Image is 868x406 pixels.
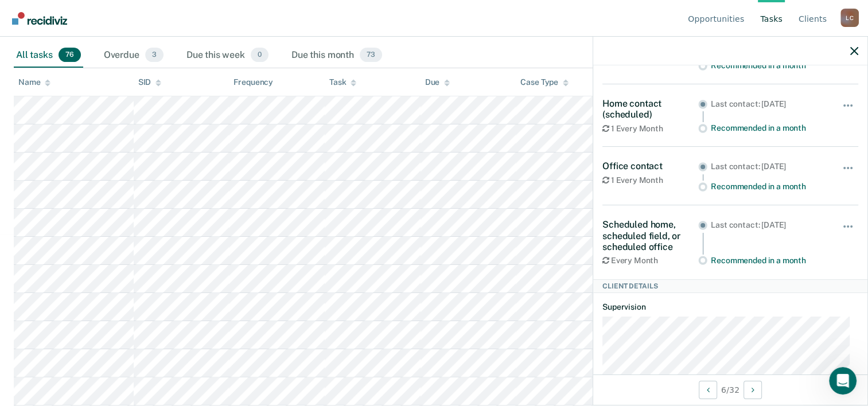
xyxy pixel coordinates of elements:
div: Task [329,77,356,87]
div: Home contact (scheduled) [602,98,698,120]
div: Scheduled home, scheduled field, or scheduled office [602,219,698,252]
div: Last contact: [DATE] [711,99,826,109]
button: Next Client [744,381,762,399]
div: Name [18,77,50,87]
img: Recidiviz [12,12,67,25]
div: Every Month [602,256,698,266]
span: 73 [360,48,382,63]
div: Office contact [602,161,698,171]
div: Due [425,77,450,87]
div: 1 Every Month [602,175,698,185]
div: 6 / 32 [593,374,867,405]
div: Due this week [184,43,271,68]
div: L C [840,9,859,27]
div: SID [138,77,162,87]
span: 3 [145,48,164,63]
div: Frequency [233,77,273,87]
dt: Supervision [602,302,858,312]
div: All tasks [14,43,83,68]
span: 76 [59,48,81,63]
div: Due this month [289,43,384,68]
div: Recommended in a month [711,61,826,71]
div: Recommended in a month [711,123,826,133]
div: Case Type [520,77,569,87]
div: Last contact: [DATE] [711,162,826,171]
div: Last contact: [DATE] [711,220,826,230]
div: Recommended in a month [711,182,826,192]
iframe: Intercom live chat [829,367,857,395]
div: Recommended in a month [711,256,826,266]
button: Previous Client [699,381,717,399]
div: Client Details [593,279,867,293]
div: 1 Every Month [602,124,698,134]
span: 0 [251,48,268,63]
button: Profile dropdown button [840,9,859,27]
div: Overdue [102,43,166,68]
